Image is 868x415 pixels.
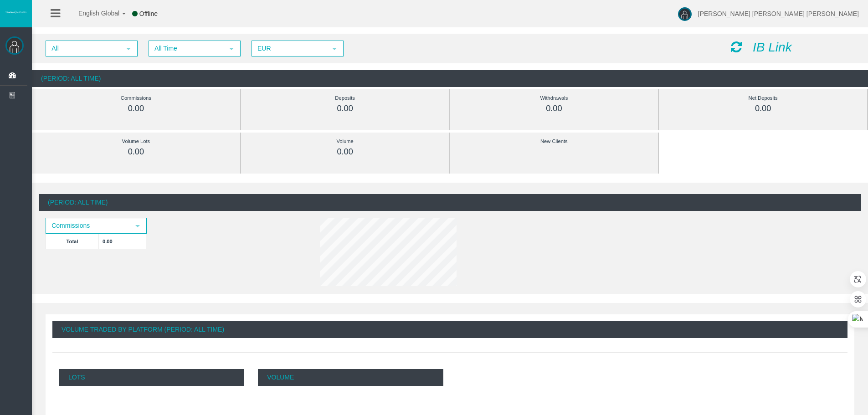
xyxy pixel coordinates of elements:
span: select [228,45,235,52]
div: Withdrawals [471,93,638,103]
td: 0.00 [99,234,146,249]
div: Volume Lots [52,136,220,147]
div: Deposits [262,93,429,103]
span: All [46,41,120,56]
span: [PERSON_NAME] [PERSON_NAME] [PERSON_NAME] [698,10,859,17]
div: 0.00 [262,147,429,157]
div: 0.00 [52,147,220,157]
span: English Global [67,10,119,17]
div: (Period: All Time) [39,194,861,211]
span: Commissions [46,219,129,233]
img: logo.svg [5,10,27,14]
div: 0.00 [52,103,220,114]
span: Offline [139,10,158,17]
div: New Clients [471,136,638,147]
div: Volume Traded By Platform (Period: All Time) [52,321,847,338]
div: 0.00 [679,103,847,114]
div: Volume [262,136,429,147]
span: select [134,222,141,230]
img: user-image [678,7,692,21]
div: (Period: All Time) [32,70,868,87]
div: Commissions [52,93,220,103]
span: EUR [252,41,326,56]
div: Net Deposits [679,93,847,103]
i: IB Link [753,40,792,54]
p: Lots [59,369,244,386]
td: Total [46,234,99,249]
span: select [331,45,338,52]
p: Volume [258,369,443,386]
span: select [125,45,132,52]
div: 0.00 [471,103,638,114]
div: 0.00 [262,103,429,114]
i: Reload Dashboard [731,41,742,53]
span: All Time [149,41,223,56]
